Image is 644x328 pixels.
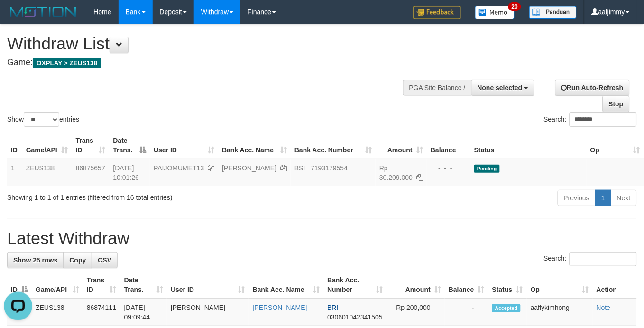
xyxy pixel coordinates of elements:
[414,6,461,19] img: Feedback.jpg
[150,132,218,159] th: User ID: activate to sort column ascending
[22,132,72,159] th: Game/API: activate to sort column ascending
[403,80,471,96] div: PGA Site Balance /
[294,164,305,172] span: BSI
[83,299,120,326] td: 86874111
[154,164,204,172] span: PAIJOMUMET13
[471,80,534,96] button: None selected
[22,159,72,186] td: ZEUS138
[386,299,445,326] td: Rp 200,000
[69,256,86,264] span: Copy
[33,58,101,68] span: OXPLAY > ZEUS138
[7,132,22,159] th: ID
[508,2,521,11] span: 20
[120,272,167,299] th: Date Trans.: activate to sort column ascending
[76,164,105,172] span: 86875657
[249,272,324,299] th: Bank Acc. Name: activate to sort column ascending
[24,112,59,127] select: Showentries
[4,4,32,32] button: Open LiveChat chat widget
[7,229,637,248] h1: Latest Withdraw
[63,252,92,268] a: Copy
[109,132,150,159] th: Date Trans.: activate to sort column descending
[92,252,118,268] a: CSV
[167,272,249,299] th: User ID: activate to sort column ascending
[253,304,307,311] a: [PERSON_NAME]
[474,165,500,173] span: Pending
[603,96,630,112] a: Stop
[527,272,593,299] th: Op: activate to sort column ascending
[376,132,427,159] th: Amount: activate to sort column ascending
[597,304,611,311] a: Note
[7,58,420,67] h4: Game:
[445,272,488,299] th: Balance: activate to sort column ascending
[544,252,637,266] label: Search:
[113,164,139,181] span: [DATE] 10:01:26
[323,272,386,299] th: Bank Acc. Number: activate to sort column ascending
[529,6,577,19] img: panduan.png
[7,112,79,127] label: Show entries
[98,256,111,264] span: CSV
[427,132,470,159] th: Balance
[291,132,376,159] th: Bank Acc. Number: activate to sort column ascending
[379,164,413,181] span: Rp 30.209.000
[445,299,488,326] td: -
[7,34,420,53] h1: Withdraw List
[72,132,110,159] th: Trans ID: activate to sort column ascending
[32,299,83,326] td: ZEUS138
[611,190,637,206] a: Next
[83,272,120,299] th: Trans ID: activate to sort column ascending
[7,272,32,299] th: ID: activate to sort column descending
[593,272,637,299] th: Action
[32,272,83,299] th: Game/API: activate to sort column ascending
[544,112,637,127] label: Search:
[13,256,57,264] span: Show 25 rows
[527,299,593,326] td: aaflykimhong
[431,163,467,173] div: - - -
[475,6,515,19] img: Button%20Memo.svg
[327,304,338,311] span: BRI
[478,84,523,92] span: None selected
[167,299,249,326] td: [PERSON_NAME]
[595,190,611,206] a: 1
[7,5,79,19] img: MOTION_logo.png
[7,159,22,186] td: 1
[327,313,383,321] span: Copy 030601042341505 to clipboard
[7,189,261,202] div: Showing 1 to 1 of 1 entries (filtered from 16 total entries)
[570,252,637,266] input: Search:
[7,252,64,268] a: Show 25 rows
[311,164,348,172] span: Copy 7193179554 to clipboard
[570,112,637,127] input: Search:
[587,132,644,159] th: Op: activate to sort column ascending
[218,132,291,159] th: Bank Acc. Name: activate to sort column ascending
[222,164,276,172] a: [PERSON_NAME]
[386,272,445,299] th: Amount: activate to sort column ascending
[555,80,630,96] a: Run Auto-Refresh
[558,190,596,206] a: Previous
[492,304,521,312] span: Accepted
[470,132,587,159] th: Status
[488,272,527,299] th: Status: activate to sort column ascending
[120,299,167,326] td: [DATE] 09:09:44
